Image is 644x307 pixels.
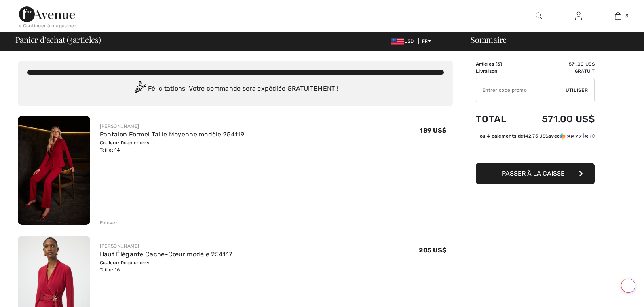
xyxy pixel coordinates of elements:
span: 189 US$ [420,127,446,134]
span: USD [391,38,417,44]
img: US Dollar [391,38,404,45]
a: Pantalon Formel Taille Moyenne modèle 254119 [100,131,244,138]
div: Couleur: Deep cherry Taille: 16 [100,259,232,273]
a: Haut Élégante Cache-Cœur modèle 254117 [100,250,232,258]
span: 205 US$ [419,246,446,254]
iframe: Trouvez des informations supplémentaires ici [496,81,644,307]
div: [PERSON_NAME] [100,123,244,130]
img: Mon panier [615,11,621,21]
td: Total [476,106,519,133]
div: [PERSON_NAME] [100,243,232,250]
td: 571.00 US$ [519,61,595,68]
div: Sommaire [461,36,639,44]
td: Articles ( ) [476,61,519,68]
a: Se connecter [569,11,588,21]
div: Félicitations ! Votre commande sera expédiée GRATUITEMENT ! [27,81,444,97]
a: 3 [598,11,637,21]
td: Livraison [476,68,519,75]
span: 3 [69,34,73,44]
button: Passer à la caisse [476,163,595,184]
div: Enlever [100,219,118,226]
img: 1ère Avenue [19,6,75,22]
img: Congratulation2.svg [132,81,148,97]
img: Mes infos [575,11,582,21]
div: ou 4 paiements de avec [480,133,595,140]
iframe: PayPal-paypal [476,142,595,160]
img: recherche [536,11,542,21]
div: Couleur: Deep cherry Taille: 14 [100,139,244,153]
span: Panier d'achat ( articles) [15,36,101,44]
span: 3 [625,12,628,19]
input: Code promo [476,78,566,102]
span: 3 [497,61,500,67]
div: < Continuer à magasiner [19,22,76,29]
div: ou 4 paiements de142.75 US$avecSezzle Cliquez pour en savoir plus sur Sezzle [476,133,595,142]
img: Pantalon Formel Taille Moyenne modèle 254119 [18,116,90,225]
td: Gratuit [519,68,595,75]
span: FR [422,38,432,44]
